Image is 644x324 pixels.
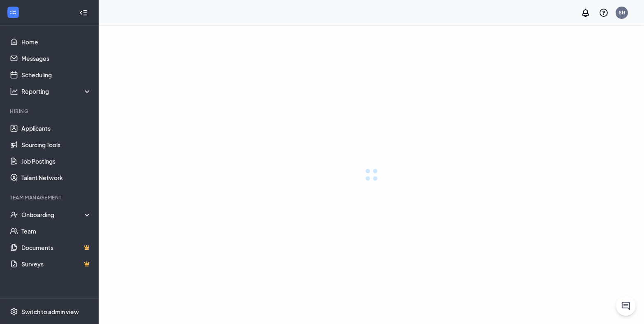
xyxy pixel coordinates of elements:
div: Onboarding [21,211,92,219]
a: Talent Network [21,169,92,186]
a: Messages [21,50,92,67]
a: Sourcing Tools [21,137,92,153]
div: SB [619,9,625,16]
a: Scheduling [21,67,92,83]
svg: WorkstreamLogo [9,8,17,16]
a: SurveysCrown [21,256,92,272]
svg: Notifications [581,8,591,18]
svg: Analysis [10,87,18,95]
a: Team [21,223,92,239]
div: Reporting [21,87,92,95]
svg: Collapse [79,9,88,17]
svg: Settings [10,308,18,316]
div: Hiring [10,108,90,115]
a: Home [21,34,92,50]
a: Applicants [21,120,92,137]
svg: ChatActive [621,301,631,311]
a: Job Postings [21,153,92,169]
div: Switch to admin view [21,308,79,316]
svg: UserCheck [10,211,18,219]
svg: QuestionInfo [599,8,609,18]
a: DocumentsCrown [21,239,92,256]
div: Team Management [10,194,90,201]
button: ChatActive [616,296,636,316]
